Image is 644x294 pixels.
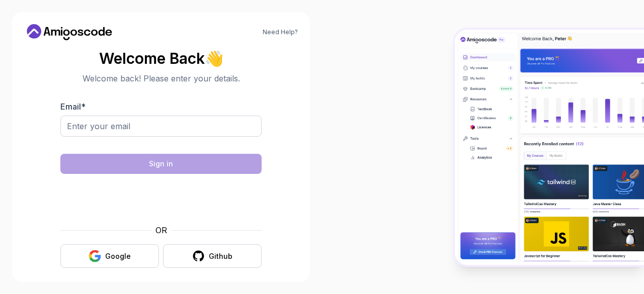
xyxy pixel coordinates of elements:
[60,102,86,112] label: Email *
[263,28,298,36] a: Need Help?
[24,24,115,40] a: Home link
[149,159,173,169] div: Sign in
[105,251,131,261] div: Google
[204,50,223,66] span: 👋
[455,30,644,265] img: Amigoscode Dashboard
[163,244,262,268] button: Github
[60,72,262,84] p: Welcome back! Please enter your details.
[85,180,237,218] iframe: Widget containing checkbox for hCaptcha security challenge
[60,116,262,137] input: Enter your email
[155,224,167,236] p: OR
[60,50,262,66] h2: Welcome Back
[60,154,262,174] button: Sign in
[60,244,159,268] button: Google
[209,251,232,261] div: Github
